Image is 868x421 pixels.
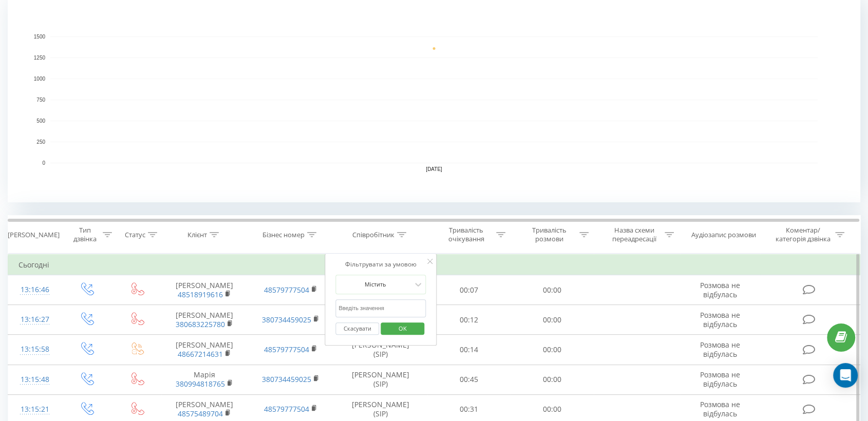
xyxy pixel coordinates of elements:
div: 13:15:48 [18,370,51,390]
text: 1250 [34,55,46,61]
td: [PERSON_NAME] [161,335,248,365]
button: Скасувати [335,322,379,335]
td: [PERSON_NAME] [161,305,248,335]
div: Тривалість очікування [439,226,494,243]
td: 00:00 [511,365,594,394]
td: Сьогодні [8,255,860,275]
div: 13:15:58 [18,339,51,359]
a: 380683225780 [176,319,225,329]
a: 380734459025 [262,315,311,324]
a: 48518919616 [178,290,223,299]
text: 1500 [34,34,46,40]
div: Статус [125,231,145,239]
a: 48579777504 [264,404,309,414]
span: Розмова не відбулась [700,370,740,389]
div: 13:16:46 [18,280,51,300]
text: 1000 [34,76,46,82]
div: 13:15:21 [18,399,51,419]
div: Співробітник [352,231,394,239]
a: 48667214631 [178,349,223,359]
td: [PERSON_NAME] [161,275,248,305]
text: 250 [36,139,45,145]
div: Клієнт [187,231,207,239]
span: Розмова не відбулась [700,310,740,329]
span: Розмова не відбулась [700,399,740,418]
div: Бізнес номер [262,231,305,239]
span: Розмова не відбулась [700,340,740,359]
div: Фільтрувати за умовою [335,259,426,270]
text: [DATE] [426,166,442,172]
td: 00:00 [511,275,594,305]
td: 00:00 [511,335,594,365]
div: [PERSON_NAME] [8,231,60,239]
a: 48575489704 [178,409,223,418]
td: 00:14 [427,335,511,365]
a: 48579777504 [264,285,309,295]
div: Open Intercom Messenger [833,363,858,388]
input: Введіть значення [335,299,426,317]
a: 380734459025 [262,374,311,384]
td: 00:45 [427,365,511,394]
span: Розмова не відбулась [700,280,740,299]
span: OK [388,320,417,336]
td: 00:00 [511,305,594,335]
td: [PERSON_NAME] (SIP) [334,335,427,365]
div: Аудіозапис розмови [691,231,756,239]
td: 00:07 [427,275,511,305]
td: 00:12 [427,305,511,335]
text: 750 [36,97,45,103]
a: 380994818765 [176,379,225,389]
div: Коментар/категорія дзвінка [772,226,833,243]
div: Тип дзвінка [70,226,100,243]
div: Тривалість розмови [522,226,577,243]
button: OK [381,322,424,335]
text: 0 [42,160,45,166]
text: 500 [36,118,45,124]
div: 13:16:27 [18,310,51,330]
td: [PERSON_NAME] (SIP) [334,365,427,394]
td: Марія [161,365,248,394]
div: Назва схеми переадресації [607,226,662,243]
a: 48579777504 [264,345,309,354]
